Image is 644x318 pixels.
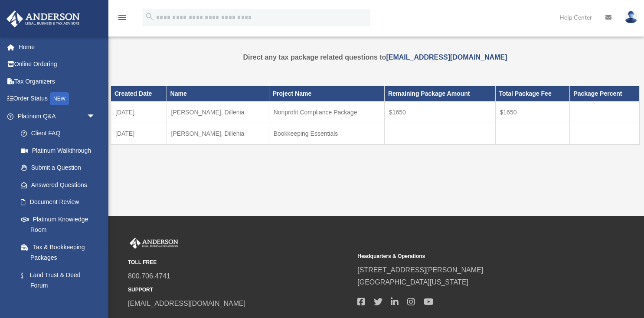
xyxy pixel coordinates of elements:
[111,86,167,101] th: Created Date
[357,252,581,261] small: Headquarters & Operations
[117,12,127,23] i: menu
[128,238,180,249] img: Anderson Advisors Platinum Portal
[495,101,570,123] td: $1650
[128,300,245,307] a: [EMAIL_ADDRESS][DOMAIN_NAME]
[12,142,108,159] a: Platinum Walkthrough
[495,86,570,101] th: Total Package Fee
[384,86,495,101] th: Remaining Package Amount
[357,266,483,274] a: [STREET_ADDRESS][PERSON_NAME]
[87,107,104,125] span: arrow_drop_down
[12,211,108,238] a: Platinum Knowledge Room
[357,278,468,286] a: [GEOGRAPHIC_DATA][US_STATE]
[4,10,82,27] img: Anderson Advisors Platinum Portal
[269,101,384,123] td: Nonprofit Compliance Package
[167,101,269,123] td: [PERSON_NAME], Dillenia
[269,123,384,144] td: Bookkeeping Essentials
[6,107,108,125] a: Platinum Q&Aarrow_drop_down
[12,159,108,177] a: Submit a Question
[6,90,108,108] a: Order StatusNEW
[12,266,108,294] a: Land Trust & Deed Forum
[128,285,351,295] small: SUPPORT
[386,54,507,61] a: [EMAIL_ADDRESS][DOMAIN_NAME]
[12,194,108,211] a: Document Review
[6,73,108,90] a: Tax Organizers
[128,272,170,280] a: 800.706.4741
[624,11,637,23] img: User Pic
[12,125,108,142] a: Client FAQ
[167,86,269,101] th: Name
[128,258,351,267] small: TOLL FREE
[111,123,167,144] td: [DATE]
[12,238,104,266] a: Tax & Bookkeeping Packages
[6,56,108,73] a: Online Ordering
[145,12,154,21] i: search
[12,176,108,194] a: Answered Questions
[117,15,127,23] a: menu
[6,38,108,56] a: Home
[243,54,507,61] strong: Direct any tax package related questions to
[384,101,495,123] td: $1650
[570,86,640,101] th: Package Percent
[269,86,384,101] th: Project Name
[167,123,269,144] td: [PERSON_NAME], Dillenia
[50,92,69,105] div: NEW
[111,101,167,123] td: [DATE]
